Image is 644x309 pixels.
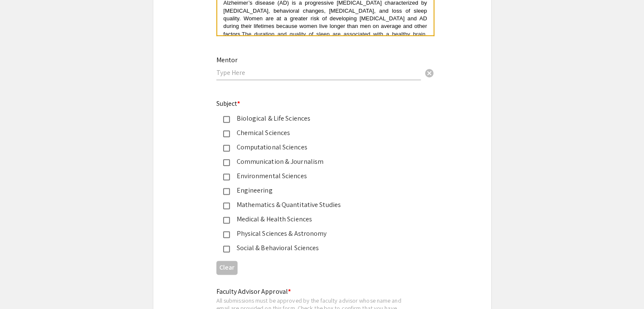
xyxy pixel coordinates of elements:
[230,128,408,138] div: Chemical Sciences
[230,214,408,224] div: Medical & Health Sciences
[216,55,238,64] mat-label: Mentor
[216,261,238,275] button: Clear
[421,64,438,81] button: Clear
[230,171,408,181] div: Environmental Sciences
[230,229,408,239] div: Physical Sciences & Astronomy
[230,243,408,253] div: Social & Behavioral Sciences
[216,68,421,77] input: Type Here
[216,99,240,108] mat-label: Subject
[230,200,408,210] div: Mathematics & Quantitative Studies
[6,271,36,303] iframe: Chat
[424,68,434,78] span: cancel
[230,113,408,124] div: Biological & Life Sciences
[224,31,429,45] span: The duration and quality of sleep are associated with a healthy brain, especially during aging.
[216,287,291,296] mat-label: Faculty Advisor Approval
[224,15,429,37] span: Women are at a greater risk of developing [MEDICAL_DATA] and AD during their lifetimes because wo...
[230,157,408,167] div: Communication & Journalism
[230,142,408,152] div: Computational Sciences
[230,185,408,196] div: Engineering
